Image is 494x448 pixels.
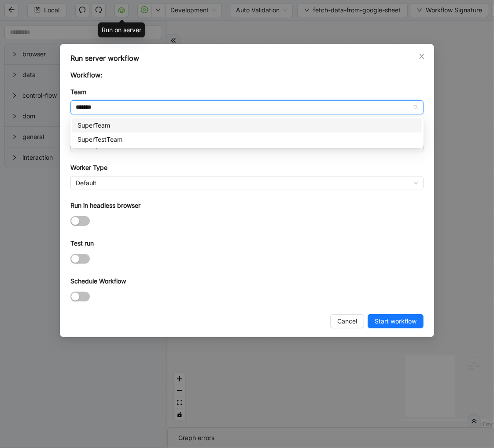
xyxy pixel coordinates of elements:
[70,71,102,79] span: Workflow:
[70,254,90,264] button: Test run
[375,316,417,326] span: Start workflow
[77,121,417,130] div: SuperTeam
[70,216,90,226] button: Run in headless browser
[70,292,90,301] button: Schedule Workflow
[72,118,422,132] div: SuperTeam
[70,201,140,210] label: Run in headless browser
[72,132,422,147] div: SuperTestTeam
[76,176,418,190] span: Default
[337,316,357,326] span: Cancel
[76,101,418,114] input: Team
[417,51,427,61] button: Close
[77,135,417,144] div: SuperTestTeam
[70,53,424,63] div: Run server workflow
[70,163,107,173] label: Worker Type
[70,87,86,97] label: Team
[70,239,94,248] label: Test run
[98,22,145,37] div: Run on server
[368,314,424,328] button: Start workflow
[70,276,126,286] label: Schedule Workflow
[418,53,425,60] span: close
[330,314,364,328] button: Cancel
